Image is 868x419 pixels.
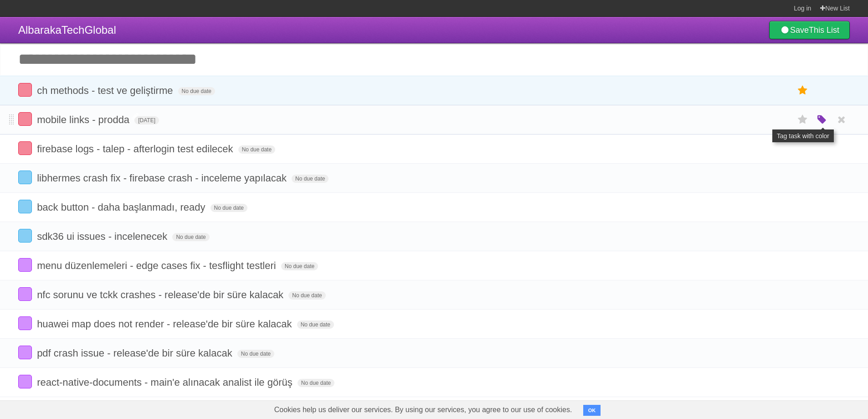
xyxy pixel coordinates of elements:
span: huawei map does not render - release'de bir süre kalacak [37,318,294,330]
span: No due date [178,87,215,95]
span: sdk36 ui issues - incelenecek [37,231,169,242]
span: No due date [288,291,325,300]
span: AlbarakaTechGlobal [18,24,116,36]
label: Done [18,200,32,213]
span: nfc sorunu ve tckk crashes - release'de bir süre kalacak [37,289,286,300]
label: Done [18,112,32,126]
button: OK [583,405,601,416]
a: SaveThis List [769,21,850,39]
span: No due date [237,350,274,358]
span: [DATE] [134,116,159,124]
span: ch methods - test ve geliştirme [37,85,175,96]
b: This List [809,26,839,35]
span: No due date [292,175,329,183]
span: No due date [211,204,247,212]
label: Done [18,83,32,97]
label: Done [18,258,32,272]
label: Done [18,287,32,301]
label: Done [18,171,32,184]
label: Done [18,346,32,359]
label: Done [18,141,32,155]
span: Cookies help us deliver our services. By using our services, you agree to our use of cookies. [265,401,581,419]
span: menu düzenlemeleri - edge cases fix - tesflight testleri [37,260,278,271]
span: pdf crash issue - release'de bir süre kalacak [37,347,235,359]
span: No due date [238,145,275,154]
span: No due date [281,262,318,270]
label: Done [18,229,32,243]
label: Star task [794,83,812,98]
span: firebase logs - talep - afterlogin test edilecek [37,143,235,155]
span: No due date [172,233,209,241]
label: Star task [794,112,812,127]
span: No due date [297,321,334,329]
span: mobile links - prodda [37,114,132,125]
label: Done [18,316,32,330]
span: libhermes crash fix - firebase crash - inceleme yapılacak [37,172,289,184]
span: back button - daha başlanmadı, ready [37,202,207,213]
span: react-native-documents - main'e alınacak analist ile görüş [37,377,295,388]
label: Done [18,375,32,388]
span: No due date [298,379,334,387]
